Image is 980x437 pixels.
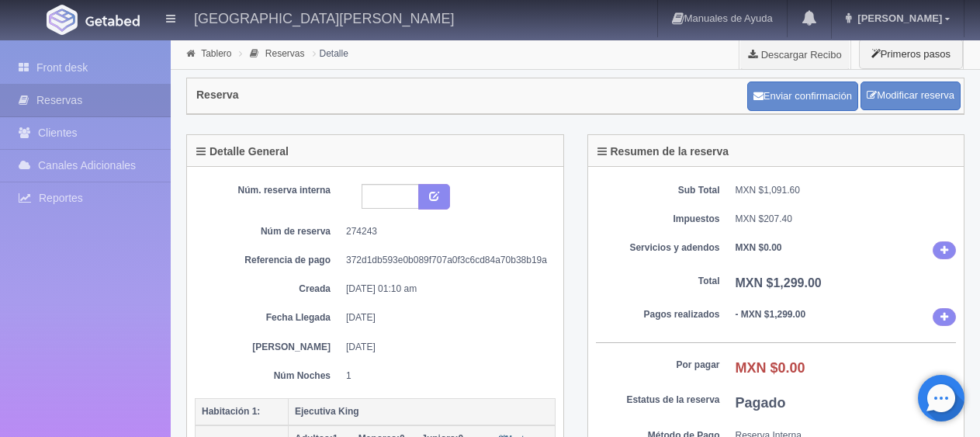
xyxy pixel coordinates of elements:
dd: 1 [346,369,544,383]
li: Detalle [309,46,352,61]
dt: Fecha Llegada [206,311,331,324]
dt: Referencia de pago [206,254,331,267]
h4: Resumen de la reserva [597,146,729,158]
dt: Por pagar [596,359,720,372]
a: Reservas [265,48,305,59]
a: Descargar Recibo [739,39,850,70]
h4: Detalle General [196,146,289,158]
dd: MXN $1,091.60 [736,184,957,197]
button: Primeros pasos [859,39,963,69]
img: Getabed [47,5,78,35]
b: Pagado [736,395,786,411]
h4: Reserva [196,89,239,101]
img: Getabed [85,15,140,26]
dt: Estatus de la reserva [596,394,720,407]
dt: Servicios y adendos [596,241,720,255]
a: Tablero [201,48,231,59]
b: Habitación 1: [202,406,260,417]
b: MXN $0.00 [736,360,805,376]
dd: 372d1db593e0b089f707a0f3c6cd84a70b38b19a [346,254,544,267]
a: Modificar reserva [861,82,961,110]
dt: [PERSON_NAME] [206,341,331,354]
dt: Total [596,275,720,288]
button: Enviar confirmación [747,82,858,111]
dd: 274243 [346,225,544,238]
dt: Núm de reserva [206,225,331,238]
dd: [DATE] [346,311,544,324]
b: MXN $0.00 [736,242,782,253]
dt: Pagos realizados [596,308,720,321]
dt: Impuestos [596,213,720,226]
dt: Sub Total [596,184,720,197]
dt: Creada [206,283,331,296]
span: [PERSON_NAME] [854,12,942,24]
th: Ejecutiva King [289,398,556,425]
dd: [DATE] 01:10 am [346,283,544,296]
dd: MXN $207.40 [736,213,957,226]
dt: Núm. reserva interna [206,184,331,197]
b: MXN $1,299.00 [736,276,822,290]
dt: Núm Noches [206,369,331,383]
b: - MXN $1,299.00 [736,309,806,320]
h4: [GEOGRAPHIC_DATA][PERSON_NAME] [194,8,454,27]
dd: [DATE] [346,341,544,354]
